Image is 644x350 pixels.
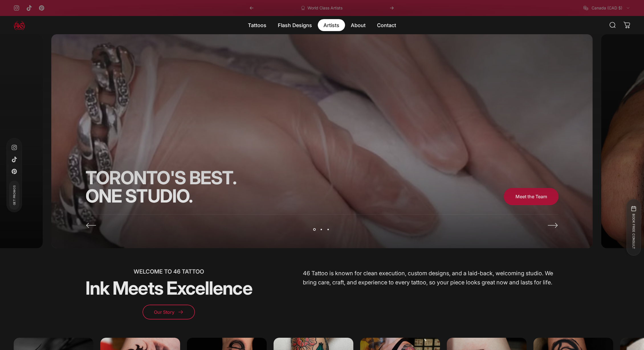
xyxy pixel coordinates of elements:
[371,19,402,31] a: Contact
[242,19,272,31] summary: Tattoos
[345,19,371,31] summary: About
[272,19,318,31] summary: Flash Designs
[242,19,402,31] nav: Primary
[318,19,345,31] summary: Artists
[621,19,633,31] a: 0 items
